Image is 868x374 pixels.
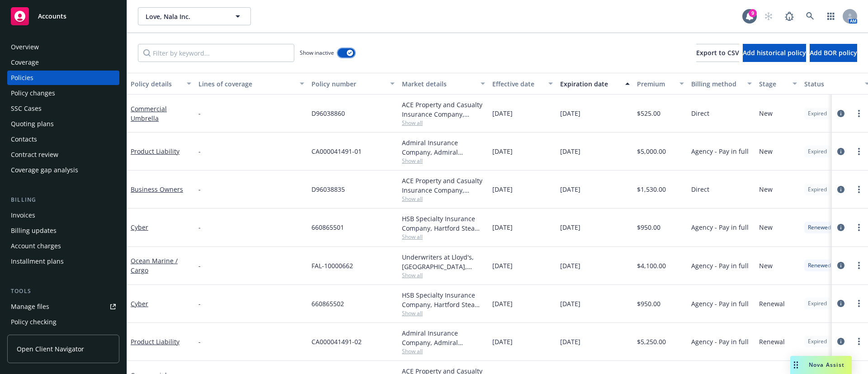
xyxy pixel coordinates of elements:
span: [DATE] [492,261,513,270]
a: Report a Bug [780,7,798,25]
div: Invoices [11,208,35,223]
span: Show all [402,195,485,203]
button: Lines of coverage [195,73,308,95]
a: Coverage [7,55,119,70]
div: Market details [402,79,475,89]
div: Policy checking [11,315,57,329]
button: Policy details [127,73,195,95]
span: $1,530.00 [637,185,666,194]
span: Renewed [808,223,831,232]
a: more [854,260,864,271]
button: Add BOR policy [810,44,857,62]
a: Cyber [131,223,148,232]
span: Add historical policy [743,48,806,57]
div: Contract review [11,147,58,162]
div: ACE Property and Casualty Insurance Company, Chubb Group [402,176,485,195]
a: Commercial Umbrella [131,104,167,123]
span: - [198,147,201,156]
span: New [759,185,773,194]
a: Switch app [822,7,840,25]
span: Renewal [759,299,785,308]
a: Business Owners [131,185,183,194]
span: Show all [402,271,485,279]
span: Renewed [808,261,831,270]
div: Coverage [11,55,39,70]
span: 660865501 [311,223,344,232]
span: New [759,109,773,118]
div: Policy number [311,79,385,89]
div: 9 [749,9,757,17]
div: Billing updates [11,223,57,238]
button: Expiration date [557,73,633,95]
div: Account charges [11,239,61,253]
a: Search [801,7,819,25]
a: more [854,336,864,347]
span: New [759,147,773,156]
button: Nova Assist [790,356,852,374]
span: Add BOR policy [810,48,857,57]
span: [DATE] [492,109,513,118]
div: Expiration date [560,79,620,89]
span: $950.00 [637,223,660,232]
a: Ocean Marine / Cargo [131,256,178,275]
span: [DATE] [560,185,580,194]
span: CA000041491-01 [311,147,362,156]
button: Premium [633,73,688,95]
button: Market details [398,73,489,95]
div: Quoting plans [11,117,54,131]
span: Agency - Pay in full [691,337,749,346]
a: Overview [7,40,119,54]
a: Product Liability [131,147,179,156]
a: Contacts [7,132,119,147]
a: more [854,146,864,157]
span: Show all [402,233,485,241]
span: [DATE] [492,223,513,232]
a: Account charges [7,239,119,253]
span: $4,100.00 [637,261,666,270]
span: $950.00 [637,299,660,308]
a: circleInformation [835,222,846,233]
a: more [854,222,864,233]
button: Effective date [489,73,557,95]
span: New [759,261,773,270]
div: Policy details [131,79,181,89]
a: circleInformation [835,184,846,195]
button: Add historical policy [743,44,806,62]
a: circleInformation [835,108,846,119]
a: Start snowing [759,7,778,25]
button: Stage [755,73,801,95]
span: [DATE] [560,147,580,156]
span: Agency - Pay in full [691,223,749,232]
a: Policy checking [7,315,119,329]
span: Show all [402,309,485,317]
button: Love, Nala Inc. [138,7,251,25]
div: Contacts [11,132,37,147]
span: [DATE] [560,261,580,270]
div: Underwriters at Lloyd's, [GEOGRAPHIC_DATA], [PERSON_NAME] of [GEOGRAPHIC_DATA], [PERSON_NAME] Cargo [402,252,485,271]
a: more [854,298,864,309]
div: Billing method [691,79,742,89]
a: circleInformation [835,336,846,347]
span: Agency - Pay in full [691,147,749,156]
a: Accounts [7,4,119,29]
span: 660865502 [311,299,344,308]
div: Manage files [11,299,49,314]
span: [DATE] [492,337,513,346]
span: Direct [691,109,709,118]
div: HSB Specialty Insurance Company, Hartford Steam Boiler, CRC Group [402,214,485,233]
div: Status [804,79,859,89]
span: Expired [808,109,827,118]
span: [DATE] [560,109,580,118]
span: - [198,337,201,346]
a: more [854,184,864,195]
div: Installment plans [11,254,64,269]
span: - [198,185,201,194]
div: Premium [637,79,674,89]
div: Admiral Insurance Company, Admiral Insurance Group ([PERSON_NAME] Corporation), CRC Group [402,328,485,347]
span: CA000041491-02 [311,337,362,346]
span: Expired [808,337,827,346]
div: Drag to move [790,356,802,374]
span: [DATE] [492,185,513,194]
div: Coverage gap analysis [11,163,78,177]
span: FAL-10000662 [311,261,353,270]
